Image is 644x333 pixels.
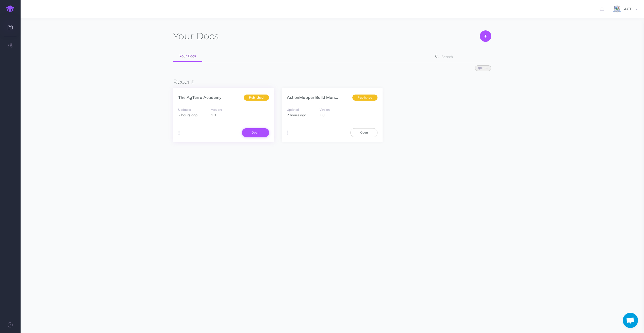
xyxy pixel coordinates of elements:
img: iCxL6hB4gPtK36lnwjqkK90dLekSAv8p9JC67nPZ.png [613,5,621,14]
small: Version: [320,108,331,112]
button: Filter [475,65,491,71]
small: Updated: [287,108,300,112]
i: More actions [178,129,180,137]
a: ActionMapper Build Man... [287,95,338,100]
h3: Recent [173,79,491,85]
span: 1.0 [320,113,324,117]
span: Your [173,30,194,42]
span: AGT [621,7,634,11]
small: Version: [211,108,222,112]
span: 1.0 [211,113,216,117]
h1: Docs [173,30,219,42]
input: Search [440,52,483,61]
i: More actions [287,129,288,137]
span: 2 hours ago [287,113,306,117]
a: The AgTerra Academy [178,95,222,100]
span: Your Docs [179,54,196,58]
a: Open chat [623,313,638,328]
a: Your Docs [173,51,202,62]
small: Updated: [178,108,191,112]
a: Open [242,128,269,137]
img: logo-mark.svg [6,5,14,12]
a: Open [350,128,377,137]
span: 2 hours ago [178,113,197,117]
